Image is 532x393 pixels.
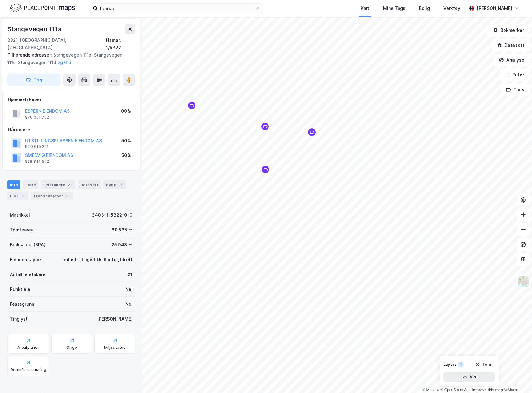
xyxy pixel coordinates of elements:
[8,96,135,104] div: Hjemmelshaver
[17,345,39,350] div: Arealplaner
[7,37,106,51] div: 2321, [GEOGRAPHIC_DATA], [GEOGRAPHIC_DATA]
[125,286,133,293] div: Nei
[10,300,34,308] div: Festegrunn
[7,192,28,200] div: ESG
[500,69,530,81] button: Filter
[7,74,61,86] button: Tag
[441,388,471,392] a: OpenStreetMap
[501,363,532,393] div: Kontrollprogram for chat
[25,144,49,149] div: 940 615 291
[10,241,46,248] div: Bruksareal (BRA)
[104,345,126,350] div: Miljøstatus
[111,241,133,248] div: 25 948 ㎡
[422,388,439,392] a: Mapbox
[111,226,133,234] div: 80 565 ㎡
[477,5,512,12] div: [PERSON_NAME]
[187,101,196,110] div: Map marker
[121,137,131,145] div: 50%
[494,54,530,66] button: Analyse
[10,211,30,219] div: Matrikkel
[443,5,460,12] div: Verktøy
[361,5,369,12] div: Kart
[261,165,270,174] div: Map marker
[471,360,495,369] button: Tøm
[23,180,38,189] div: Eiere
[97,315,133,323] div: [PERSON_NAME]
[419,5,430,12] div: Bolig
[7,180,20,189] div: Info
[92,211,133,219] div: 3403-1-5322-0-0
[472,388,503,392] a: Improve this map
[7,51,130,66] div: Stangevegen 111b, Stangevegen 111c, Stangevegen 111d
[66,345,77,350] div: Origo
[20,193,26,199] div: 1
[10,367,46,372] div: Grunnforurensning
[307,127,316,137] div: Map marker
[78,180,101,189] div: Datasett
[492,39,530,51] button: Datasett
[98,4,255,13] input: Søk på adresse, matrikkel, gårdeiere, leietakere eller personer
[7,52,53,58] span: Tilhørende adresser:
[10,226,35,234] div: Tomteareal
[106,37,135,51] div: Hamar, 1/5322
[443,372,495,382] button: Vis
[25,159,49,164] div: 828 841 572
[125,300,133,308] div: Nei
[501,84,530,96] button: Tags
[119,107,131,115] div: 100%
[10,271,46,278] div: Antall leietakere
[10,256,41,263] div: Eiendomstype
[10,3,75,14] img: logo.f888ab2527a4732fd821a326f86c7f29.svg
[458,361,464,368] div: 1
[383,5,405,12] div: Mine Tags
[64,193,71,199] div: 9
[10,286,30,293] div: Punktleie
[488,24,530,37] button: Bokmerker
[41,180,75,189] div: Leietakere
[63,256,133,263] div: Industri, Logistikk, Kontor, Idrett
[260,122,270,131] div: Map marker
[103,180,126,189] div: Bygg
[517,276,529,287] img: Z
[118,182,124,188] div: 12
[443,362,456,367] div: Layers
[31,192,73,200] div: Transaksjoner
[7,24,63,34] div: Stangevegen 111a
[10,315,28,323] div: Tinglyst
[25,115,49,120] div: 976 001 702
[8,126,135,133] div: Gårdeiere
[128,271,133,278] div: 21
[121,152,131,159] div: 50%
[67,182,73,188] div: 21
[501,363,532,393] iframe: Chat Widget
